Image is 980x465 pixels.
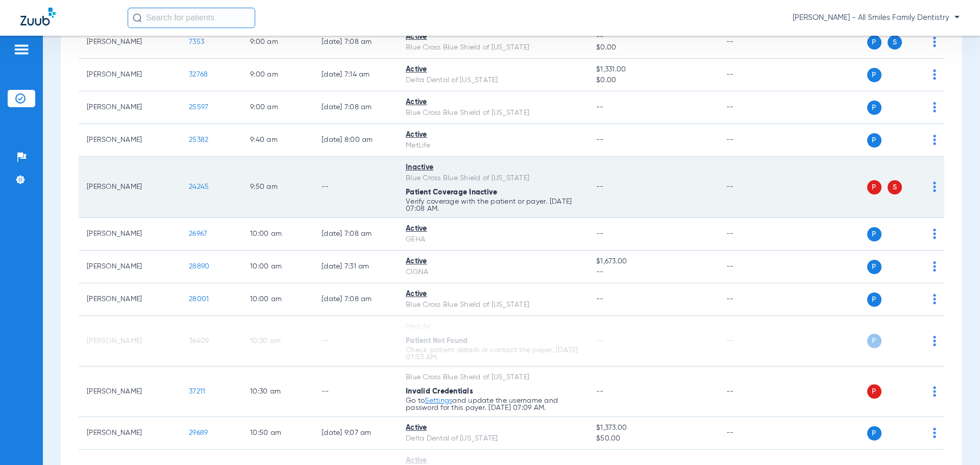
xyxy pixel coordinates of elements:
[79,157,181,218] td: [PERSON_NAME]
[313,91,398,124] td: [DATE] 7:08 AM
[79,218,181,251] td: [PERSON_NAME]
[596,32,709,42] span: --
[79,316,181,366] td: [PERSON_NAME]
[313,283,398,316] td: [DATE] 7:08 AM
[189,388,205,395] span: 37211
[79,251,181,283] td: [PERSON_NAME]
[189,230,207,237] span: 26967
[189,337,209,345] span: 36409
[596,136,604,143] span: --
[406,130,580,140] div: Active
[128,8,255,28] input: Search for patients
[933,37,936,47] img: group-dot-blue.svg
[242,283,313,316] td: 10:00 AM
[189,38,204,45] span: 7353
[79,91,181,124] td: [PERSON_NAME]
[596,267,709,278] span: --
[596,75,709,86] span: $0.00
[718,283,787,316] td: --
[189,71,208,78] span: 32768
[313,417,398,450] td: [DATE] 9:07 AM
[406,108,580,118] div: Blue Cross Blue Shield of [US_STATE]
[929,416,980,465] iframe: Chat Widget
[20,8,56,26] img: Zuub Logo
[793,13,960,23] span: [PERSON_NAME] - All Smiles Family Dentistry
[406,267,580,278] div: CIGNA
[242,251,313,283] td: 10:00 AM
[867,68,881,82] span: P
[596,388,604,395] span: --
[867,384,881,399] span: P
[406,140,580,151] div: MetLife
[888,35,902,50] span: S
[313,124,398,157] td: [DATE] 8:00 AM
[718,417,787,450] td: --
[867,35,881,50] span: P
[79,124,181,157] td: [PERSON_NAME]
[79,26,181,59] td: [PERSON_NAME]
[867,260,881,274] span: P
[406,388,473,395] span: Invalid Credentials
[596,42,709,53] span: $0.00
[313,251,398,283] td: [DATE] 7:31 AM
[596,183,604,190] span: --
[189,429,208,436] span: 29689
[867,101,881,115] span: P
[718,316,787,366] td: --
[933,102,936,112] img: group-dot-blue.svg
[596,296,604,303] span: --
[189,136,208,143] span: 25382
[933,294,936,304] img: group-dot-blue.svg
[718,26,787,59] td: --
[933,135,936,145] img: group-dot-blue.svg
[406,198,580,212] p: Verify coverage with the patient or payer. [DATE] 07:08 AM.
[313,59,398,91] td: [DATE] 7:14 AM
[242,26,313,59] td: 9:00 AM
[313,366,398,417] td: --
[867,292,881,307] span: P
[406,224,580,234] div: Active
[406,372,580,383] div: Blue Cross Blue Shield of [US_STATE]
[242,59,313,91] td: 9:00 AM
[596,230,604,237] span: --
[406,300,580,310] div: Blue Cross Blue Shield of [US_STATE]
[406,337,468,345] span: Patient Not Found
[867,227,881,241] span: P
[242,417,313,450] td: 10:50 AM
[933,261,936,272] img: group-dot-blue.svg
[718,251,787,283] td: --
[596,433,709,444] span: $50.00
[406,433,580,444] div: Delta Dental of [US_STATE]
[406,189,497,196] span: Patient Coverage Inactive
[242,316,313,366] td: 10:30 AM
[406,173,580,184] div: Blue Cross Blue Shield of [US_STATE]
[242,124,313,157] td: 9:40 AM
[406,397,580,411] p: Go to and update the username and password for this payer. [DATE] 07:09 AM.
[313,316,398,366] td: --
[189,183,209,190] span: 24245
[406,75,580,86] div: Delta Dental of [US_STATE]
[596,337,604,345] span: --
[867,133,881,148] span: P
[596,104,604,111] span: --
[933,69,936,80] img: group-dot-blue.svg
[596,256,709,267] span: $1,673.00
[406,347,580,361] p: Check patient details or contact the payer. [DATE] 07:53 AM.
[888,180,902,194] span: S
[79,366,181,417] td: [PERSON_NAME]
[242,366,313,417] td: 10:30 AM
[406,32,580,42] div: Active
[596,64,709,75] span: $1,331.00
[313,218,398,251] td: [DATE] 7:08 AM
[933,229,936,239] img: group-dot-blue.svg
[79,283,181,316] td: [PERSON_NAME]
[406,64,580,75] div: Active
[79,59,181,91] td: [PERSON_NAME]
[718,366,787,417] td: --
[189,263,209,270] span: 28890
[425,397,452,404] a: Settings
[718,124,787,157] td: --
[133,13,142,22] img: Search Icon
[867,426,881,440] span: P
[242,157,313,218] td: 9:50 AM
